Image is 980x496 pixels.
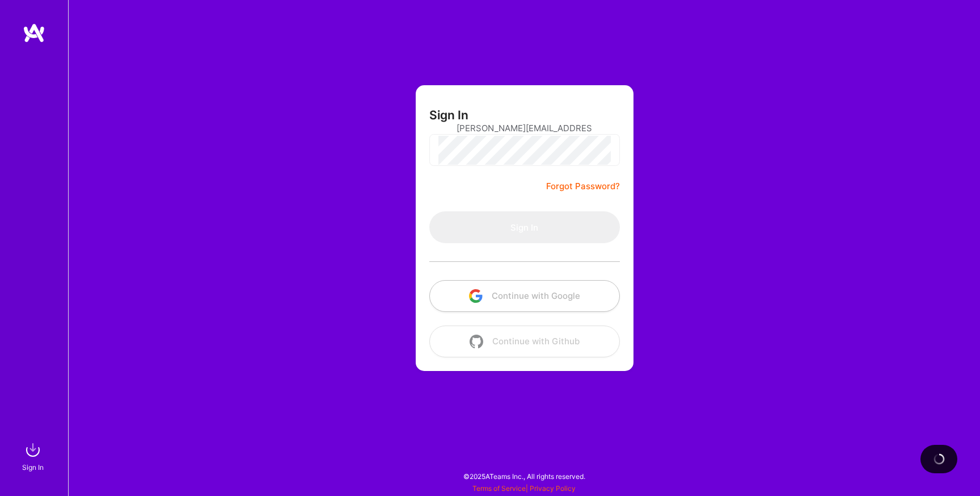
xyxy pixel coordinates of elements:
[429,211,620,243] button: Sign In
[472,484,526,493] a: Terms of Service
[429,280,620,312] button: Continue with Google
[23,23,45,43] img: logo
[429,326,620,357] button: Continue with Github
[472,484,576,493] span: |
[24,439,44,473] a: sign inSign In
[530,484,576,493] a: Privacy Policy
[457,114,593,143] input: Email...
[429,108,468,122] h3: Sign In
[22,439,44,461] img: sign in
[68,462,980,490] div: © 2025 ATeams Inc., All rights reserved.
[469,289,483,303] img: icon
[22,461,44,473] div: Sign In
[931,452,946,466] img: loading
[546,180,620,193] a: Forgot Password?
[470,335,483,348] img: icon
